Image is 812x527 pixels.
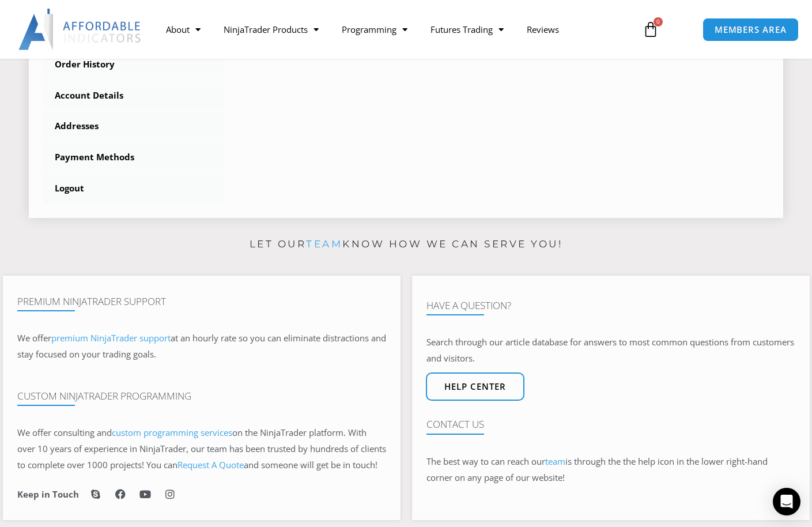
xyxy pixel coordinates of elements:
h4: Custom NinjaTrader Programming [17,390,386,402]
img: LogoAI | Affordable Indicators – NinjaTrader [18,9,142,50]
a: Request A Quote [177,459,244,470]
a: 0 [625,13,676,46]
a: team [545,456,565,467]
a: Reviews [515,16,571,43]
span: We offer consulting and [17,427,232,438]
a: custom programming services [112,427,232,438]
span: at an hourly rate so you can eliminate distractions and stay focused on your trading goals. [17,332,386,360]
a: Addresses [43,111,225,141]
div: Open Intercom Messenger [773,488,800,515]
p: The best way to can reach our is through the the help icon in the lower right-hand corner on any ... [426,454,795,486]
a: Order History [43,50,225,80]
a: team [306,238,342,250]
h4: Have A Question? [426,300,795,311]
a: About [154,16,212,43]
a: Account Details [43,81,225,111]
nav: Menu [154,16,634,43]
span: on the NinjaTrader platform. With over 10 years of experience in NinjaTrader, our team has been t... [17,427,386,470]
p: Search through our article database for answers to most common questions from customers and visit... [426,334,795,367]
a: NinjaTrader Products [212,16,330,43]
a: Logout [43,174,225,204]
span: 0 [654,17,663,27]
h4: Contact Us [426,419,795,430]
span: Help center [444,382,506,391]
p: Let our know how we can serve you! [3,235,810,254]
a: premium NinjaTrader support [51,332,171,344]
span: We offer [17,332,51,344]
a: Programming [330,16,419,43]
h6: Keep in Touch [17,489,79,500]
h4: Premium NinjaTrader Support [17,296,386,307]
a: MEMBERS AREA [703,18,799,42]
span: MEMBERS AREA [715,25,787,34]
a: Help center [426,372,524,401]
a: Payment Methods [43,142,225,172]
a: Futures Trading [419,16,515,43]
